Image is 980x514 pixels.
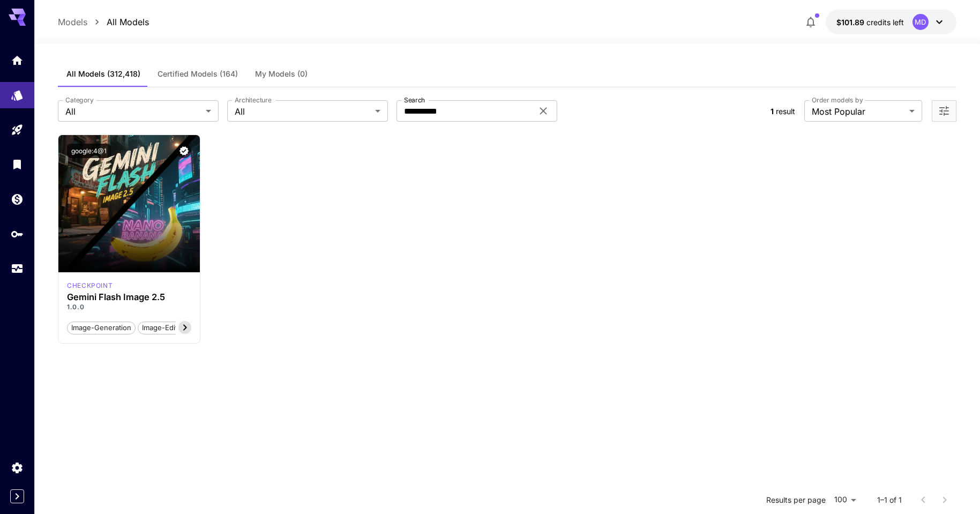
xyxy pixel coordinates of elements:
span: Certified Models (164) [158,69,238,79]
button: Expand sidebar [10,489,24,503]
span: credits left [866,18,904,27]
div: Wallet [11,192,24,206]
span: All Models (312,418) [66,69,140,79]
label: Architecture [235,95,271,105]
nav: breadcrumb [58,16,149,28]
a: All Models [107,16,149,28]
button: $101.88543MD [826,10,956,34]
div: MD [912,14,929,30]
label: Order models by [812,95,863,105]
div: Home [11,54,24,67]
button: google:4@1 [67,144,111,158]
p: 1–1 of 1 [877,495,902,505]
button: Open more filters [938,105,951,118]
span: $101.89 [836,18,866,27]
button: image-editing [138,321,192,334]
a: Models [58,16,87,28]
div: Playground [11,123,24,137]
span: result [776,107,795,116]
div: Usage [11,262,24,275]
span: All [235,105,371,118]
span: All [65,105,201,118]
div: Settings [11,461,24,474]
p: Results per page [766,495,826,505]
span: image-editing [138,323,191,333]
h3: Gemini Flash Image 2.5 [67,292,191,302]
span: 1 [770,107,774,116]
button: Verified working [177,144,191,158]
button: image-generation [67,321,136,334]
span: image-generation [68,323,135,333]
p: 1.0.0 [67,302,191,312]
div: $101.88543 [836,17,904,28]
div: API Keys [11,227,24,241]
div: Library [11,158,24,171]
div: gemini_2_5_flash_image [67,281,113,290]
span: My Models (0) [255,69,308,79]
div: Models [11,88,24,102]
div: 100 [830,492,860,508]
label: Category [65,95,94,105]
span: Most Popular [812,105,905,118]
label: Search [404,95,425,105]
p: checkpoint [67,281,113,290]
